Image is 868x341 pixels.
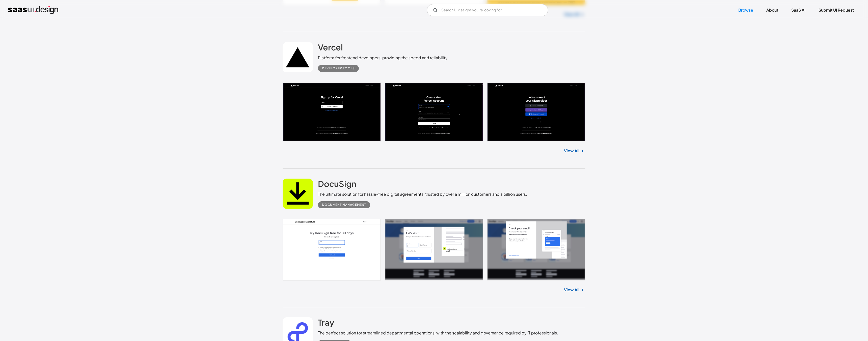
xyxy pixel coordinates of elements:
[322,202,366,208] div: Document Management
[318,191,527,197] div: The ultimate solution for hassle-free digital agreements, trusted by over a million customers and...
[732,5,759,16] a: Browse
[564,148,579,154] a: View All
[318,179,356,189] h2: DocuSign
[427,4,548,16] input: Search UI designs you're looking for...
[322,65,355,71] div: Developer tools
[760,5,784,16] a: About
[318,317,334,327] h2: Tray
[812,5,860,16] a: Submit UI Request
[318,317,334,330] a: Tray
[564,287,579,293] a: View All
[318,55,448,61] div: Platform for frontend developers, providing the speed and reliability
[8,6,58,14] a: home
[427,4,548,16] form: Email Form
[318,42,343,55] a: Vercel
[318,42,343,52] h2: Vercel
[318,179,356,191] a: DocuSign
[318,330,558,336] div: The perfect solution for streamlined departmental operations, with the scalability and governance...
[785,5,811,16] a: SaaS Ai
